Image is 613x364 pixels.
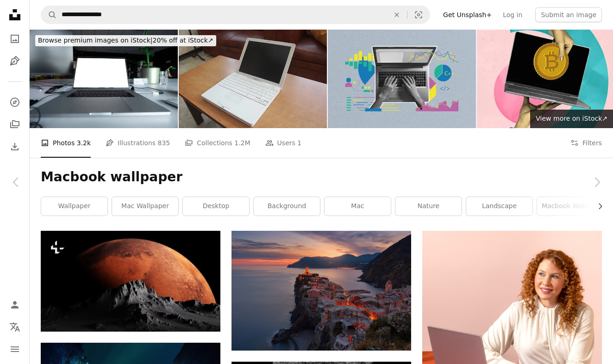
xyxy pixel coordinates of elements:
span: View more on iStock ↗ [536,115,607,122]
a: desktop [183,197,249,216]
a: Log in / Sign up [6,296,24,314]
img: Composite photo collage of hands type macbook keyboard screen interface settings statistics chart... [328,30,476,128]
img: a red moon rising over the top of a mountain [41,231,220,332]
a: Browse premium images on iStock|20% off at iStock↗ [30,30,222,52]
form: Find visuals sitewide [41,6,430,24]
a: Illustrations [6,52,24,70]
img: aerial view of village on mountain cliff during orange sunset [231,231,411,350]
button: Language [6,318,24,336]
a: a red moon rising over the top of a mountain [41,277,220,285]
a: background [254,197,320,216]
span: 20% off at iStock ↗ [38,37,213,44]
button: Search Unsplash [41,6,57,24]
a: aerial view of village on mountain cliff during orange sunset [231,286,411,295]
a: Log in [497,7,528,22]
a: Explore [6,93,24,111]
button: Filters [570,128,602,158]
button: Clear [387,6,407,24]
span: Browse premium images on iStock | [38,37,152,44]
a: Illustrations 835 [106,128,170,158]
span: 835 [158,138,170,148]
a: mac wallpaper [112,197,178,216]
a: Collections 1.2M [185,128,250,158]
a: Photos [6,30,24,48]
a: Collections [6,115,24,134]
a: Next [581,138,613,227]
span: 1 [297,138,301,148]
img: old white macbook with black screen isolated and blurred background [179,30,327,128]
span: 1.2M [234,138,250,148]
h1: Macbook wallpaper [41,169,602,185]
a: macbook wallpaper aesthetic [537,197,603,216]
img: MacBook Mockup in office [30,30,178,128]
a: mac [325,197,391,216]
button: Visual search [407,6,430,24]
a: wallpaper [41,197,107,216]
a: landscape [466,197,532,216]
a: Users 1 [265,128,302,158]
button: Menu [6,340,24,358]
a: View more on iStock↗ [530,110,613,128]
a: Get Unsplash+ [438,7,497,22]
a: nature [395,197,462,216]
button: Submit an image [535,7,602,22]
